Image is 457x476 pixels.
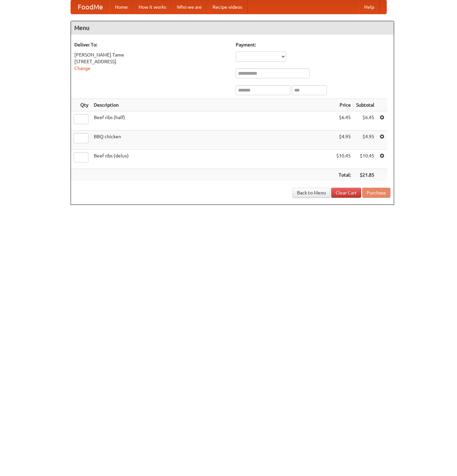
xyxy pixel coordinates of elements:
[334,150,353,169] td: $10.45
[236,41,390,48] h5: Payment:
[172,0,207,14] a: Who we are
[359,0,380,14] a: Help
[293,188,330,198] a: Back to Menu
[353,169,377,181] th: $21.85
[74,41,229,48] h5: Deliver To:
[353,150,377,169] td: $10.45
[362,188,390,198] button: Purchase
[91,99,334,111] th: Description
[334,111,353,131] td: $6.45
[91,111,334,131] td: Beef ribs (half)
[334,99,353,111] th: Price
[331,188,361,198] a: Clear Cart
[133,0,172,14] a: How it works
[207,0,247,14] a: Recipe videos
[353,99,377,111] th: Subtotal
[71,21,394,35] h4: Menu
[334,169,353,181] th: Total:
[71,0,110,14] a: FoodMe
[91,150,334,169] td: Beef ribs (delux)
[334,131,353,150] td: $4.95
[74,66,90,71] a: Change
[353,131,377,150] td: $4.95
[353,111,377,131] td: $6.45
[74,51,229,58] div: [PERSON_NAME] Tame
[71,99,91,111] th: Qty
[91,131,334,150] td: BBQ chicken
[110,0,133,14] a: Home
[74,58,229,65] div: [STREET_ADDRESS]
